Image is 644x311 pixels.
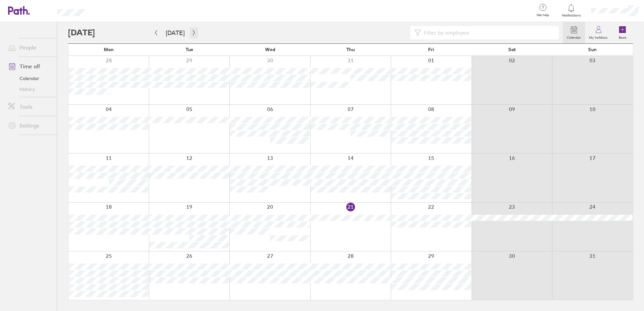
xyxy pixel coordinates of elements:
[3,84,57,95] a: History
[346,47,355,52] span: Thu
[560,3,582,18] a: Notifications
[615,34,631,40] label: Book
[563,34,585,40] label: Calendar
[563,22,585,43] a: Calendar
[588,47,597,52] span: Sun
[3,73,57,84] a: Calendar
[421,26,555,39] input: Filter by employee
[104,47,114,52] span: Mon
[428,47,434,52] span: Fri
[3,100,57,113] a: Tools
[532,13,554,17] span: Get help
[3,60,57,73] a: Time off
[585,34,612,40] label: My holidays
[560,13,582,18] span: Notifications
[508,47,516,52] span: Sat
[3,119,57,132] a: Settings
[186,47,193,52] span: Tue
[612,22,633,43] a: Book
[265,47,275,52] span: Wed
[585,22,612,43] a: My holidays
[3,41,57,54] a: People
[160,27,190,38] button: [DATE]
